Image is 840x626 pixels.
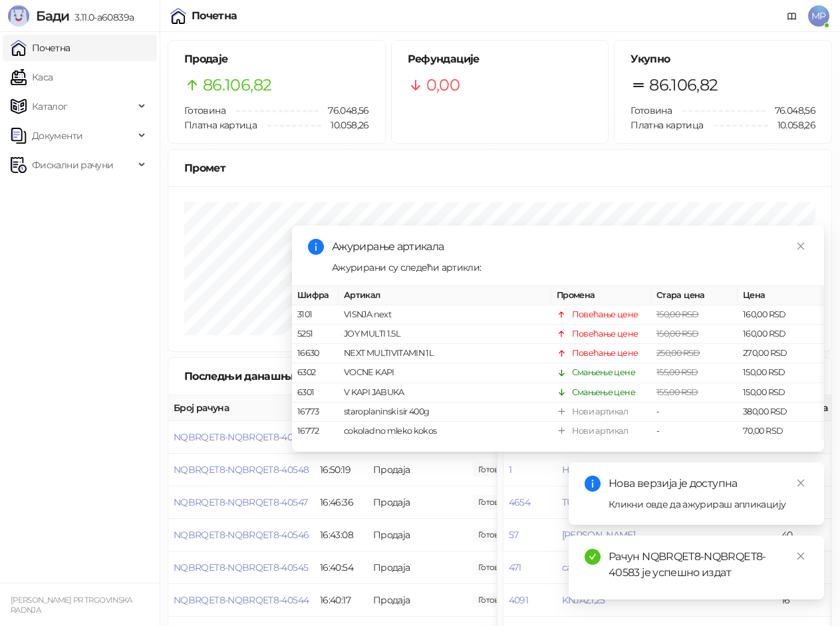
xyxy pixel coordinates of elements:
[332,239,808,255] div: Ажурирање артикала
[656,367,698,377] span: 155,00 RSD
[69,11,134,23] span: 3.11.0-a60839a
[562,529,636,541] button: [PERSON_NAME]
[738,402,824,422] td: 380,00 RSD
[651,422,738,441] td: -
[292,305,339,325] td: 3101
[184,119,257,131] span: Платна картица
[321,118,368,132] span: 10.058,26
[738,305,824,325] td: 160,00 RSD
[609,549,808,581] div: Рачун NQBRQET8-NQBRQET8-40583 је успешно издат
[174,594,309,606] button: NQBRQET8-NQBRQET8-40544
[315,454,368,486] td: 16:50:19
[768,118,815,132] span: 10.058,26
[339,286,551,305] th: Артикал
[562,561,581,573] button: casa
[339,402,551,422] td: staroplaninski sir 400g
[796,241,805,251] span: close
[473,560,518,575] span: 258,00
[656,387,698,397] span: 155,00 RSD
[408,51,593,67] h5: Рефундације
[339,422,551,441] td: cokoladno mleko kokos
[11,35,70,61] a: Почетна
[509,594,528,606] button: 4091
[509,464,511,476] button: 1
[368,551,468,584] td: Продаја
[572,405,628,418] div: Нови артикал
[796,551,805,561] span: close
[473,593,518,607] span: 400,00
[572,327,638,341] div: Повећање цене
[368,486,468,519] td: Продаја
[11,64,53,90] a: Каса
[473,462,518,477] span: 1.810,00
[572,366,635,379] div: Смањење цене
[203,73,271,98] span: 86.106,82
[572,347,638,360] div: Повећање цене
[292,402,339,422] td: 16773
[292,286,339,305] th: Шифра
[572,308,638,321] div: Повећање цене
[562,496,601,508] button: TUBORG
[585,549,601,565] span: check-circle
[562,464,634,476] button: HLEBKARANJAC
[585,476,601,492] span: info-circle
[319,103,368,118] span: 76.048,56
[509,496,530,508] button: 4654
[656,309,699,319] span: 150,00 RSD
[738,286,824,305] th: Цена
[174,431,309,443] button: NQBRQET8-NQBRQET8-40549
[174,464,309,476] button: NQBRQET8-NQBRQET8-40548
[368,454,468,486] td: Продаја
[32,93,68,120] span: Каталог
[509,529,519,541] button: 57
[426,73,460,98] span: 0,00
[562,594,605,606] button: KNJAZ1,25
[315,519,368,551] td: 16:43:08
[738,344,824,363] td: 270,00 RSD
[184,104,225,116] span: Готовина
[292,422,339,441] td: 16772
[308,239,324,255] span: info-circle
[184,51,369,67] h5: Продаје
[766,103,815,118] span: 76.048,56
[738,325,824,344] td: 160,00 RSD
[292,363,339,383] td: 6302
[609,476,808,492] div: Нова верзија је доступна
[781,5,803,27] a: Документација
[368,584,468,617] td: Продаја
[32,152,113,178] span: Фискални рачуни
[174,561,308,573] button: NQBRQET8-NQBRQET8-40545
[339,344,551,363] td: NEXT MULTIVITAMIN 1L
[808,5,829,27] span: MP
[609,497,808,512] div: Кликни овде да ажурираш апликацију
[796,478,805,488] span: close
[11,595,132,615] small: [PERSON_NAME] PR TRGOVINSKA RADNJA
[192,11,237,21] div: Почетна
[174,496,307,508] button: NQBRQET8-NQBRQET8-40547
[630,119,703,131] span: Платна картица
[572,386,635,399] div: Смањење цене
[332,260,808,275] div: Ажурирани су следећи артикли:
[339,325,551,344] td: JOY MULTI 1.5L
[315,551,368,584] td: 16:40:54
[793,476,808,490] a: Close
[315,486,368,519] td: 16:46:36
[656,348,700,358] span: 250,00 RSD
[649,73,718,98] span: 86.106,82
[630,104,672,116] span: Готовина
[651,402,738,422] td: -
[572,424,628,438] div: Нови артикал
[738,383,824,402] td: 150,00 RSD
[793,239,808,253] a: Close
[473,495,518,510] span: 175,00
[184,160,815,176] div: Промет
[339,305,551,325] td: VISNJA next
[339,383,551,402] td: V KAPI JABUKA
